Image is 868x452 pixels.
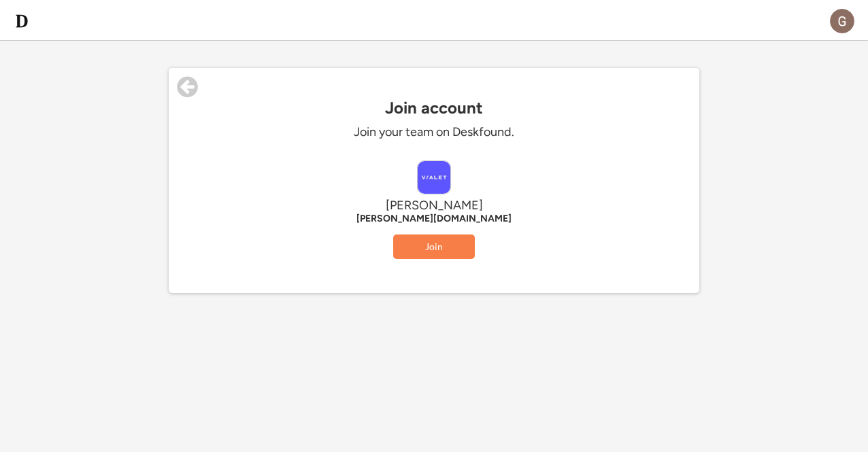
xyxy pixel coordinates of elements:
[418,161,450,194] img: vialet.eu
[230,124,638,140] div: Join your team on Deskfound.
[14,13,30,29] img: d-whitebg.png
[230,213,638,224] div: [PERSON_NAME][DOMAIN_NAME]
[230,198,638,213] div: [PERSON_NAME]
[393,234,475,259] button: Join
[169,99,699,118] div: Join account
[830,9,854,33] img: ACg8ocLKdJA7tfVgA8mS92ruQmrSaGi3vuaT4gXNpUM4ymqXehpeNw=s96-c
